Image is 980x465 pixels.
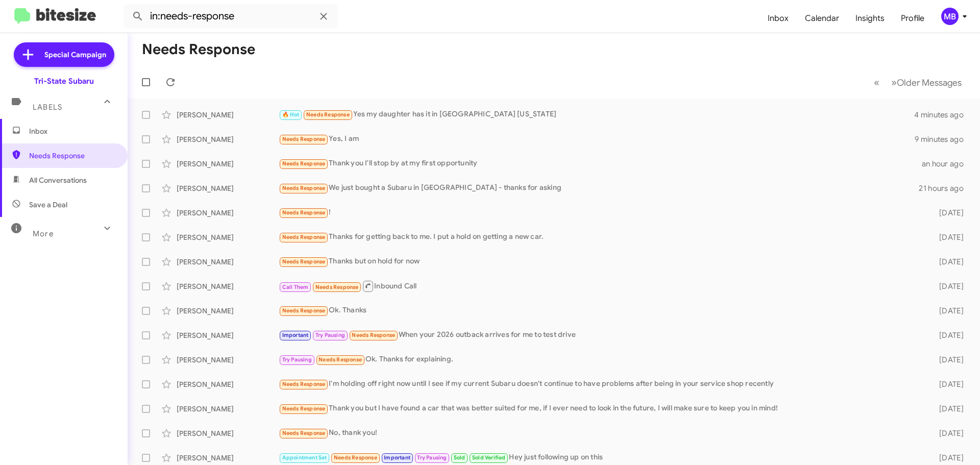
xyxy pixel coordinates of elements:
[891,76,897,89] span: »
[29,200,67,210] span: Save a Deal
[282,454,327,461] span: Appointment Set
[914,110,972,120] div: 4 minutes ago
[282,356,312,363] span: Try Pausing
[279,452,923,463] div: Hey just following up on this
[29,126,116,136] span: Inbox
[279,305,923,316] div: Ok. Thanks
[923,404,972,414] div: [DATE]
[44,50,106,60] span: Special Campaign
[177,404,279,414] div: [PERSON_NAME]
[282,381,326,387] span: Needs Response
[282,111,300,118] span: 🔥 Hot
[282,209,326,216] span: Needs Response
[177,379,279,389] div: [PERSON_NAME]
[177,281,279,291] div: [PERSON_NAME]
[847,4,893,33] a: Insights
[923,208,972,218] div: [DATE]
[124,4,338,29] input: Search
[279,280,923,292] div: Inbound Call
[177,134,279,144] div: [PERSON_NAME]
[923,306,972,316] div: [DATE]
[279,231,923,243] div: Thanks for getting back to me. I put a hold on getting a new car.
[868,72,886,93] button: Previous
[29,151,116,161] span: Needs Response
[454,454,465,461] span: Sold
[923,379,972,389] div: [DATE]
[177,232,279,242] div: [PERSON_NAME]
[33,229,54,238] span: More
[923,330,972,340] div: [DATE]
[177,355,279,365] div: [PERSON_NAME]
[14,42,114,67] a: Special Campaign
[34,76,94,86] div: Tri-State Subaru
[315,332,345,338] span: Try Pausing
[177,428,279,438] div: [PERSON_NAME]
[282,405,326,412] span: Needs Response
[315,284,359,290] span: Needs Response
[282,160,326,167] span: Needs Response
[279,354,923,365] div: Ok. Thanks for explaining.
[797,4,847,33] a: Calendar
[923,428,972,438] div: [DATE]
[282,430,326,436] span: Needs Response
[352,332,395,338] span: Needs Response
[282,234,326,240] span: Needs Response
[279,158,922,169] div: Thank you I'll stop by at my first opportunity
[279,109,914,120] div: Yes my daughter has it in [GEOGRAPHIC_DATA] [US_STATE]
[919,183,972,193] div: 21 hours ago
[33,103,62,112] span: Labels
[29,175,87,185] span: All Conversations
[334,454,377,461] span: Needs Response
[282,332,309,338] span: Important
[923,453,972,463] div: [DATE]
[177,330,279,340] div: [PERSON_NAME]
[177,159,279,169] div: [PERSON_NAME]
[279,403,923,414] div: Thank you but I have found a car that was better suited for me, if I ever need to look in the fut...
[282,258,326,265] span: Needs Response
[177,183,279,193] div: [PERSON_NAME]
[922,159,972,169] div: an hour ago
[177,208,279,218] div: [PERSON_NAME]
[923,355,972,365] div: [DATE]
[177,110,279,120] div: [PERSON_NAME]
[282,136,326,142] span: Needs Response
[279,207,923,218] div: !
[384,454,410,461] span: Important
[279,329,923,341] div: When your 2026 outback arrives for me to test drive
[142,41,255,58] h1: Needs Response
[282,284,309,290] span: Call Them
[177,257,279,267] div: [PERSON_NAME]
[282,185,326,191] span: Needs Response
[417,454,447,461] span: Try Pausing
[933,8,969,25] button: MB
[279,182,919,194] div: We just bought a Subaru in [GEOGRAPHIC_DATA] - thanks for asking
[897,77,962,88] span: Older Messages
[279,427,923,439] div: No, thank you!
[177,306,279,316] div: [PERSON_NAME]
[472,454,506,461] span: Sold Verified
[893,4,933,33] a: Profile
[923,257,972,267] div: [DATE]
[318,356,362,363] span: Needs Response
[279,133,915,145] div: Yes, I am
[177,453,279,463] div: [PERSON_NAME]
[306,111,350,118] span: Needs Response
[923,232,972,242] div: [DATE]
[874,76,879,89] span: «
[923,281,972,291] div: [DATE]
[759,4,797,33] a: Inbox
[915,134,972,144] div: 9 minutes ago
[941,8,959,25] div: MB
[282,307,326,314] span: Needs Response
[279,378,923,390] div: I'm holding off right now until I see if my current Subaru doesn't continue to have problems afte...
[868,72,968,93] nav: Page navigation example
[885,72,968,93] button: Next
[279,256,923,267] div: Thanks but on hold for now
